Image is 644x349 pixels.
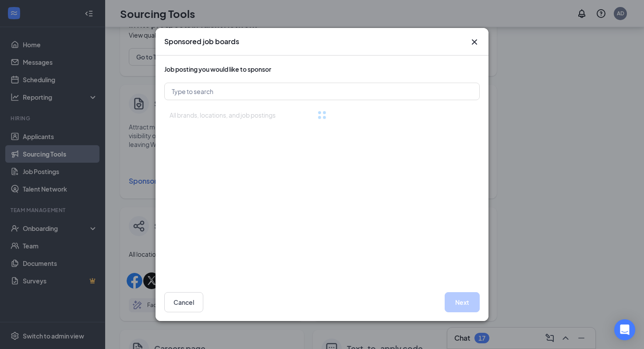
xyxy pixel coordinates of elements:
[164,65,271,73] span: Job posting you would like to sponsor
[469,37,480,47] svg: Cross
[614,319,635,340] div: Open Intercom Messenger
[469,37,480,47] button: Close
[164,83,480,100] input: Type to search
[164,37,239,46] h3: Sponsored job boards
[164,292,203,312] button: Cancel
[445,292,480,312] button: Next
